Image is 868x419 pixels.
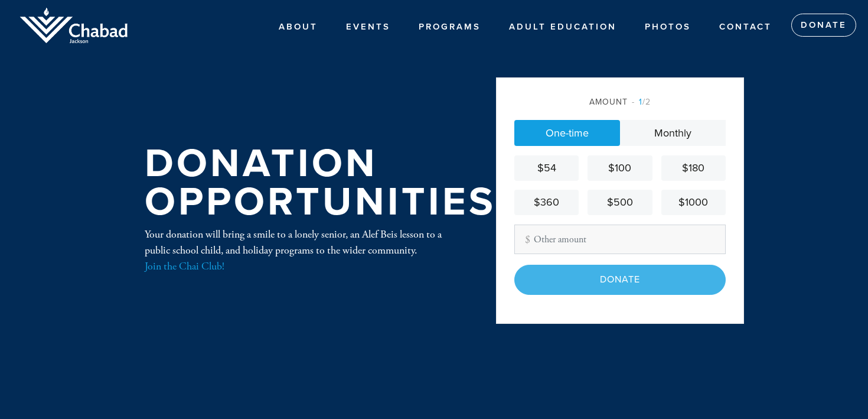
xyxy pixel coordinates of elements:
[636,15,700,38] a: Photos
[514,96,726,108] div: Amount
[666,194,721,210] div: $1000
[632,97,651,107] span: /2
[514,120,620,146] a: One-time
[519,194,574,210] div: $360
[145,145,496,221] h1: Donation Opportunities
[514,155,579,181] a: $54
[666,160,721,176] div: $180
[661,190,726,215] a: $1000
[270,15,327,38] a: ABOUT
[710,15,781,38] a: Contact
[519,160,574,176] div: $54
[661,155,726,181] a: $180
[18,6,130,46] img: Jackson%20Logo_0.png
[337,15,399,38] a: Events
[791,14,856,37] a: Donate
[514,190,579,215] a: $360
[410,15,490,38] a: PROGRAMS
[620,120,726,146] a: Monthly
[145,259,224,273] a: Join the Chai Club!
[588,155,652,181] a: $100
[588,190,652,215] a: $500
[592,160,647,176] div: $100
[500,15,625,38] a: Adult Education
[145,226,458,274] div: Your donation will bring a smile to a lonely senior, an Alef Beis lesson to a public school child...
[514,225,726,254] input: Other amount
[639,97,642,107] span: 1
[592,194,647,210] div: $500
